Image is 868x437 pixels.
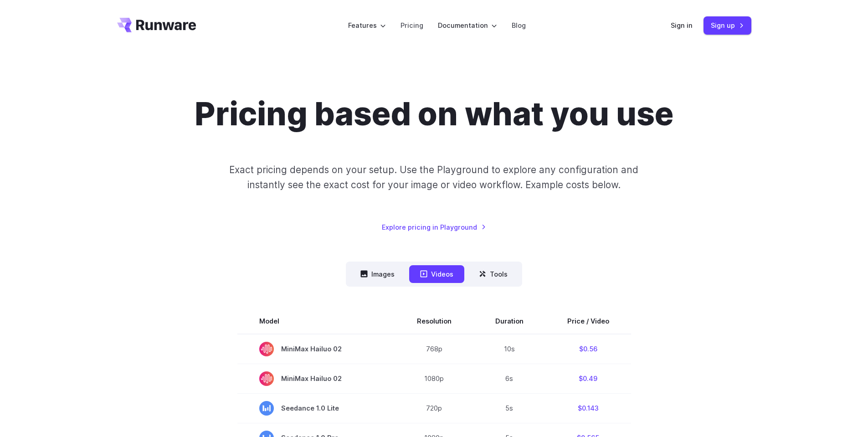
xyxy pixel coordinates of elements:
th: Model [237,308,395,334]
p: Exact pricing depends on your setup. Use the Playground to explore any configuration and instantl... [212,162,656,193]
td: 5s [473,393,545,423]
td: 768p [395,334,473,364]
label: Documentation [438,20,497,31]
td: 6s [473,364,545,393]
td: 10s [473,334,545,364]
td: $0.143 [545,393,631,423]
th: Resolution [395,308,473,334]
a: Explore pricing in Playground [382,222,486,232]
h1: Pricing based on what you use [195,95,673,133]
td: 1080p [395,364,473,393]
a: Sign up [704,16,751,34]
button: Tools [468,265,519,283]
button: Videos [409,265,464,283]
th: Price / Video [545,308,631,334]
a: Go to / [117,18,196,32]
span: MiniMax Hailuo 02 [259,342,373,356]
th: Duration [473,308,545,334]
a: Blog [512,20,526,31]
td: 720p [395,393,473,423]
a: Pricing [401,20,423,31]
a: Sign in [671,20,693,31]
td: $0.49 [545,364,631,393]
label: Features [348,20,386,31]
span: Seedance 1.0 Lite [259,401,373,416]
span: MiniMax Hailuo 02 [259,371,373,386]
button: Images [349,265,406,283]
td: $0.56 [545,334,631,364]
